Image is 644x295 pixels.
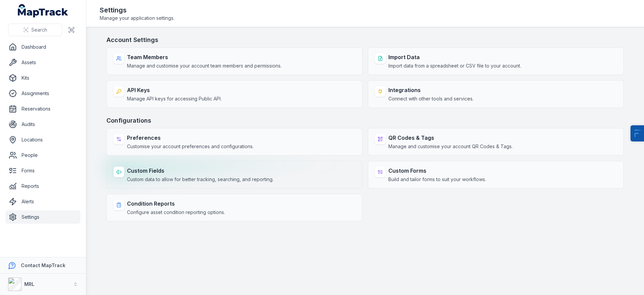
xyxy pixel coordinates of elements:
a: Locations [5,133,80,146]
h3: Configurations [106,116,624,125]
a: Reports [5,179,80,193]
a: Audits [5,118,80,131]
span: Manage and customise your account team members and permissions. [127,62,282,69]
a: Alerts [5,195,80,208]
a: API KeysManage API keys for accessing Public API. [106,80,362,108]
h2: Settings [100,5,174,15]
span: Configure asset condition reporting options. [127,209,225,216]
span: Manage API keys for accessing Public API. [127,95,222,102]
a: Dashboard [5,40,80,54]
a: IntegrationsConnect with other tools and services. [368,80,624,108]
span: Manage and customise your account QR Codes & Tags. [388,143,513,150]
a: Reservations [5,102,80,116]
a: Import DataImport data from a spreadsheet or CSV file to your account. [368,47,624,75]
strong: Custom Forms [388,167,486,175]
strong: Import Data [388,53,521,61]
a: Assets [5,56,80,69]
strong: Contact MapTrack [21,262,65,268]
strong: MRL [24,281,34,287]
strong: API Keys [127,86,222,94]
strong: Team Members [127,53,282,61]
a: Forms [5,164,80,177]
button: Search [8,24,62,36]
span: Build and tailor forms to suit your workflows. [388,176,486,183]
span: Custom data to allow for better tracking, searching, and reporting. [127,176,273,183]
a: Settings [5,210,80,224]
span: Import data from a spreadsheet or CSV file to your account. [388,62,521,69]
a: Kits [5,71,80,85]
a: Team MembersManage and customise your account team members and permissions. [106,47,362,75]
strong: Condition Reports [127,200,225,208]
a: Assignments [5,87,80,100]
span: Manage your application settings. [100,15,174,22]
a: Custom FieldsCustom data to allow for better tracking, searching, and reporting. [106,161,362,188]
a: Custom FormsBuild and tailor forms to suit your workflows. [368,161,624,188]
strong: Integrations [388,86,474,94]
span: Search [31,27,47,33]
strong: QR Codes & Tags [388,134,513,142]
span: Connect with other tools and services. [388,95,474,102]
h3: Account Settings [106,35,624,45]
strong: Preferences [127,134,254,142]
span: Customise your account preferences and configurations. [127,143,254,150]
a: PreferencesCustomise your account preferences and configurations. [106,128,362,156]
strong: Custom Fields [127,167,273,175]
a: QR Codes & TagsManage and customise your account QR Codes & Tags. [368,128,624,156]
a: People [5,149,80,162]
a: MapTrack [18,4,68,17]
a: Condition ReportsConfigure asset condition reporting options. [106,194,362,221]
